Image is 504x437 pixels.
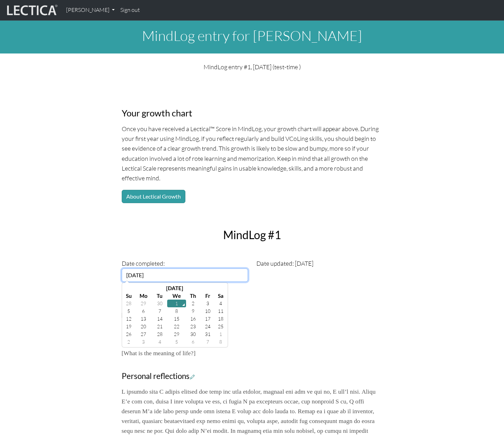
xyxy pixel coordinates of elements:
[186,292,201,300] th: Th
[152,307,167,315] td: 7
[134,315,152,323] td: 13
[5,3,58,17] img: lecticalive
[167,307,186,315] td: 8
[122,333,383,343] h3: Prompt description
[152,300,167,307] td: 30
[122,348,383,358] p: [What is the meaning of life?]
[200,292,215,300] th: Fr
[167,292,186,300] th: We
[200,323,215,330] td: 24
[215,300,226,307] td: 4
[134,338,152,346] td: 3
[122,310,383,320] p: [meaning]
[152,338,167,346] td: 4
[186,338,201,346] td: 6
[167,330,186,338] td: 29
[167,315,186,323] td: 15
[215,330,226,338] td: 1
[123,323,135,330] td: 19
[167,300,186,307] td: 1
[123,315,135,323] td: 12
[215,323,226,330] td: 25
[152,315,167,323] td: 14
[123,292,135,300] th: Su
[134,292,152,300] th: Mo
[167,323,186,330] td: 22
[215,307,226,315] td: 11
[134,284,215,292] th: Select Month
[215,292,226,300] th: Sa
[200,338,215,346] td: 7
[200,300,215,307] td: 3
[152,323,167,330] td: 21
[186,307,201,315] td: 9
[134,307,152,315] td: 6
[152,330,167,338] td: 28
[122,372,383,381] h3: Personal reflections
[118,3,143,17] a: Sign out
[122,190,185,203] button: About Lectical Growth
[63,3,118,17] a: [PERSON_NAME]
[134,323,152,330] td: 20
[200,315,215,323] td: 17
[122,124,383,183] p: Once you have received a Lectical™ Score in MindLog, your growth chart will appear above. During ...
[122,62,383,72] p: MindLog entry #1, [DATE] (test-time )
[122,108,383,119] h3: Your growth chart
[186,323,201,330] td: 23
[186,300,201,307] td: 2
[118,228,387,242] h2: MindLog #1
[134,300,152,307] td: 29
[123,338,135,346] td: 2
[123,300,135,307] td: 28
[186,330,201,338] td: 30
[200,330,215,338] td: 31
[123,330,135,338] td: 26
[123,307,135,315] td: 5
[215,338,226,346] td: 8
[252,258,387,281] div: Date updated: [DATE]
[186,315,201,323] td: 16
[122,295,383,305] h3: Prompt name
[152,292,167,300] th: Tu
[167,338,186,346] td: 5
[134,330,152,338] td: 27
[122,258,165,268] label: Date completed:
[200,307,215,315] td: 10
[215,315,226,323] td: 18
